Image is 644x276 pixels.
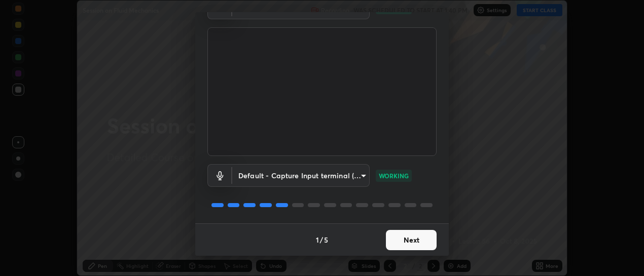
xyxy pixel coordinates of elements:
[232,164,370,187] div: Cam Link 4K (0fd9:007b)
[379,171,409,180] p: WORKING
[386,230,437,250] button: Next
[324,234,328,245] h4: 5
[316,234,319,245] h4: 1
[320,234,323,245] h4: /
